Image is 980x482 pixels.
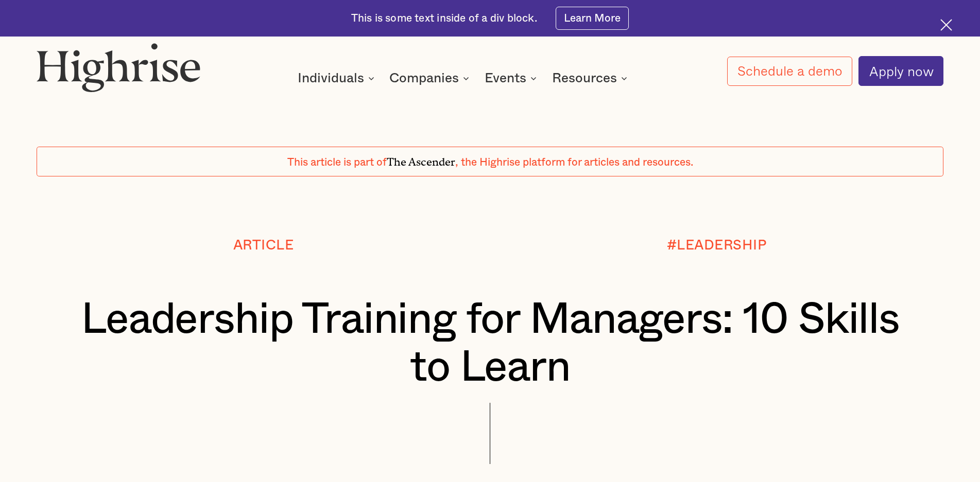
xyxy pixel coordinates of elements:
h1: Leadership Training for Managers: 10 Skills to Learn [75,296,906,391]
span: The Ascender [387,153,455,166]
div: Companies [389,72,459,84]
a: Schedule a demo [727,57,852,86]
div: Individuals [298,72,364,84]
span: This article is part of [287,157,387,168]
div: Events [485,72,526,84]
div: This is some text inside of a div block. [351,11,537,26]
span: , the Highrise platform for articles and resources. [455,157,693,168]
div: Individuals [298,72,377,84]
div: Resources [552,72,617,84]
a: Apply now [858,56,943,86]
div: Resources [552,72,630,84]
img: Highrise logo [37,43,200,92]
a: Learn More [556,7,629,30]
img: Cross icon [940,19,952,31]
div: Companies [389,72,472,84]
div: Article [233,238,294,253]
div: Events [485,72,540,84]
div: #LEADERSHIP [667,238,767,253]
